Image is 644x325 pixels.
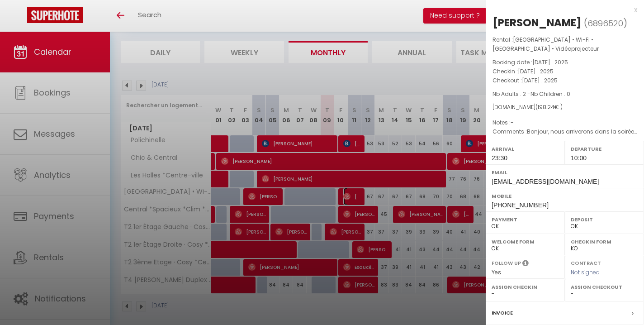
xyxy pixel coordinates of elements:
span: 10:00 [571,154,587,162]
span: ( ) [584,17,627,29]
label: Invoice [492,308,513,318]
label: Mobile [492,191,638,201]
span: [EMAIL_ADDRESS][DOMAIN_NAME] [492,178,599,185]
span: [PHONE_NUMBER] [492,201,549,209]
span: Nb Adults : 2 - [492,90,570,98]
label: Deposit [571,215,638,224]
label: Contract [571,259,601,265]
span: - [511,119,514,126]
span: Nb Children : 0 [530,90,570,98]
label: Assign Checkin [492,282,559,292]
i: Select YES if you want to send post-checkout messages sequences [522,259,529,269]
label: Welcome form [492,237,559,246]
span: ( € ) [535,103,563,111]
div: [PERSON_NAME] [492,15,582,30]
label: Follow up [492,259,521,267]
p: Booking date : [492,58,637,67]
span: [GEOGRAPHIC_DATA] • Wi-Fi • [GEOGRAPHIC_DATA] • Vidéoprojecteur [492,36,599,53]
span: 198.24 [538,103,554,111]
span: [DATE] . 2025 [518,67,554,75]
span: 6896520 [587,18,623,29]
span: Not signed [571,268,600,276]
p: Notes : [492,118,637,127]
p: Checkout : [492,76,637,85]
p: Rental : [492,35,637,53]
label: Checkin form [571,237,638,246]
div: [DOMAIN_NAME] [492,103,637,112]
div: x [486,5,637,15]
span: 23:30 [492,154,507,162]
label: Arrival [492,144,559,153]
label: Payment [492,215,559,224]
span: [DATE] . 2025 [522,76,558,84]
label: Assign Checkout [571,282,638,292]
label: Departure [571,144,638,153]
p: Checkin : [492,67,637,76]
label: Email [492,168,638,177]
span: [DATE] . 2025 [532,58,568,66]
p: Comments : [492,127,637,136]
